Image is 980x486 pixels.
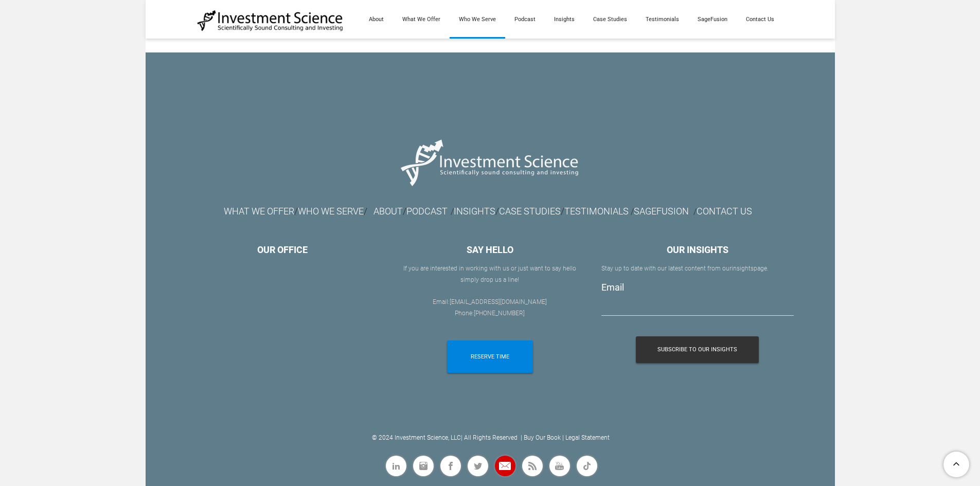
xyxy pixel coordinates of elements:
[403,265,576,283] font: If you are interested in working with us or ​just want to say hello simply drop us a line!
[634,206,689,217] font: SAGEFUSION
[454,206,495,217] a: INSIGHTS
[406,206,448,217] font: PODCAST
[372,434,461,441] a: © 2024 Investment Science, LLC
[373,206,403,217] a: ABOUT
[298,206,364,217] font: WHO WE SERVE
[466,454,490,478] a: Twitter
[657,336,737,363] span: Subscribe To Our Insights
[294,206,298,217] font: /
[697,206,752,217] a: CONTACT US
[601,265,769,272] font: Stay up to date with our latest content from our page.
[197,9,344,32] img: Investment Science | NYC Consulting Services
[412,454,435,478] a: Instagram
[521,454,544,478] a: Rss
[447,340,533,373] a: RESERVE TIME
[451,207,454,217] font: /
[461,434,462,441] a: |
[450,298,547,305] a: [EMAIL_ADDRESS][DOMAIN_NAME]
[471,340,509,373] span: RESERVE TIME
[601,282,624,293] label: Email
[467,244,513,255] font: SAY HELLO
[631,207,634,217] font: /
[575,454,599,478] a: Flickr
[565,434,610,441] a: Legal Statement
[224,209,294,216] a: WHAT WE OFFER
[493,454,517,478] a: Mail
[224,206,294,217] font: WHAT WE OFFER
[364,206,367,217] font: /
[373,206,406,217] font: /
[499,206,631,217] font: /
[732,265,754,272] a: insights
[634,209,689,216] a: SAGEFUSION
[464,434,518,441] a: All Rights Reserved
[564,206,629,217] a: TESTIMONIALS
[406,209,448,216] a: PODCAST
[562,434,564,441] a: |
[433,298,547,317] font: Email: Phone:
[474,310,525,317] font: [PHONE_NUMBER]
[521,434,522,441] a: |
[298,209,364,216] a: WHO WE SERVE
[384,454,408,478] a: Linkedin
[395,130,585,195] img: Picture
[257,244,308,255] font: OUR OFFICE
[499,206,561,217] a: CASE STUDIES
[474,310,525,317] a: [PHONE_NUMBER]​
[939,447,975,481] a: To Top
[548,454,572,478] a: Youtube
[524,434,561,441] a: Buy Our Book
[439,454,462,478] a: Facebook
[667,244,728,255] font: OUR INSIGHTS
[454,206,499,217] font: /
[693,207,697,217] font: /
